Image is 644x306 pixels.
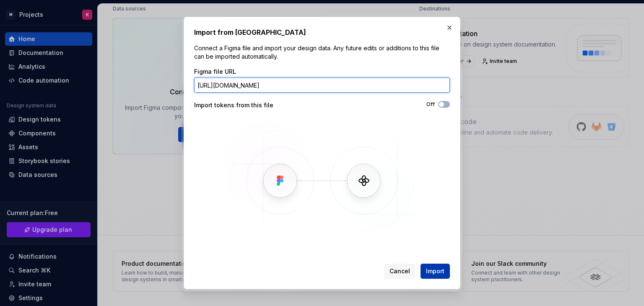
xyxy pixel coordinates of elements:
label: Off [426,101,435,108]
span: Cancel [390,267,410,275]
h2: Import from [GEOGRAPHIC_DATA] [194,27,450,37]
input: https://figma.com/file/... [194,78,450,93]
div: Import tokens from this file [194,101,322,109]
label: Figma file URL [194,67,236,76]
button: Import [421,264,450,279]
button: Cancel [384,264,415,279]
span: Import [426,267,444,275]
p: Connect a Figma file and import your design data. Any future edits or additions to this file can ... [194,44,450,61]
